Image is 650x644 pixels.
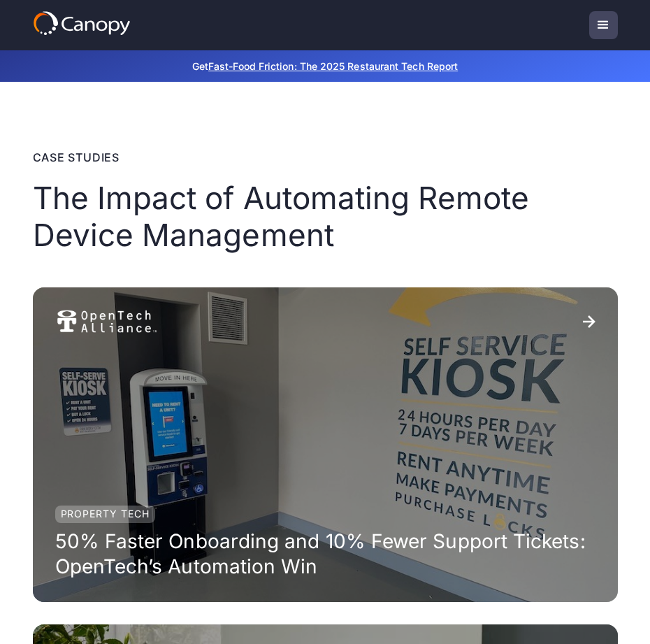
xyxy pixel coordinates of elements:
[55,529,595,580] h3: 50% Faster Onboarding and 10% Fewer Support Tickets: OpenTech’s Automation Win
[33,180,564,254] h2: The Impact of Automating Remote Device Management
[55,506,155,523] div: Property Tech
[33,149,564,166] div: case studies
[208,60,458,72] a: Fast-Food Friction: The 2025 Restaurant Tech Report
[589,11,617,39] div: menu
[33,287,618,602] a: Property Tech50% Faster Onboarding and 10% Fewer Support Tickets: OpenTech’s Automation Win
